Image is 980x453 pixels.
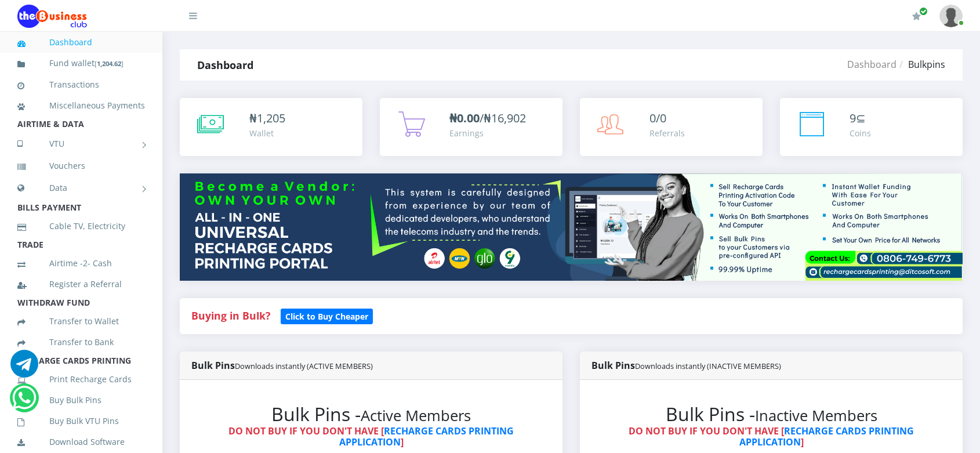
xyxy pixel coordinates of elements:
[97,59,121,68] b: 1,204.62
[17,308,145,335] a: Transfer to Wallet
[95,59,124,68] small: [ ]
[17,173,145,202] a: Data
[257,110,285,126] span: 1,205
[17,50,145,77] a: Fund wallet[1,204.62]
[591,359,781,372] strong: Bulk Pins
[203,403,539,425] h2: Bulk Pins -
[235,361,373,371] small: Downloads instantly (ACTIVE MEMBERS)
[449,110,526,126] span: /₦16,902
[629,425,914,448] strong: DO NOT BUY IF YOU DON'T HAVE [ ]
[281,309,373,322] a: Click to Buy Cheaper
[739,425,914,448] a: RECHARGE CARDS PRINTING APPLICATION
[449,127,526,139] div: Earnings
[197,58,253,72] strong: Dashboard
[17,408,145,434] a: Buy Bulk VTU Pins
[17,71,145,98] a: Transactions
[17,366,145,393] a: Print Recharge Cards
[755,405,877,426] small: Inactive Members
[180,98,362,156] a: ₦1,205 Wallet
[249,110,285,127] div: ₦
[912,12,921,21] i: Renew/Upgrade Subscription
[649,127,685,139] div: Referrals
[847,58,896,71] a: Dashboard
[17,387,145,414] a: Buy Bulk Pins
[603,403,939,425] h2: Bulk Pins -
[17,213,145,240] a: Cable TV, Electricity
[361,405,471,426] small: Active Members
[939,5,963,27] img: User
[10,358,38,378] a: Chat for support
[649,110,666,126] span: 0/0
[850,127,871,139] div: Coins
[17,129,145,158] a: VTU
[17,250,145,277] a: Airtime -2- Cash
[339,425,514,448] a: RECHARGE CARDS PRINTING APPLICATION
[285,311,368,322] b: Click to Buy Cheaper
[228,425,514,448] strong: DO NOT BUY IF YOU DON'T HAVE [ ]
[17,329,145,356] a: Transfer to Bank
[919,7,928,16] span: Renew/Upgrade Subscription
[17,271,145,298] a: Register a Referral
[850,110,871,127] div: ⊆
[17,153,145,179] a: Vouchers
[380,98,562,156] a: ₦0.00/₦16,902 Earnings
[896,57,945,71] li: Bulkpins
[17,92,145,119] a: Miscellaneous Payments
[191,359,373,372] strong: Bulk Pins
[249,127,285,139] div: Wallet
[580,98,763,156] a: 0/0 Referrals
[12,393,36,412] a: Chat for support
[850,110,856,126] span: 9
[180,173,963,281] img: multitenant_rcp.png
[449,110,480,126] b: ₦0.00
[635,361,781,371] small: Downloads instantly (INACTIVE MEMBERS)
[17,5,87,28] img: Logo
[191,309,270,322] strong: Buying in Bulk?
[17,29,145,56] a: Dashboard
